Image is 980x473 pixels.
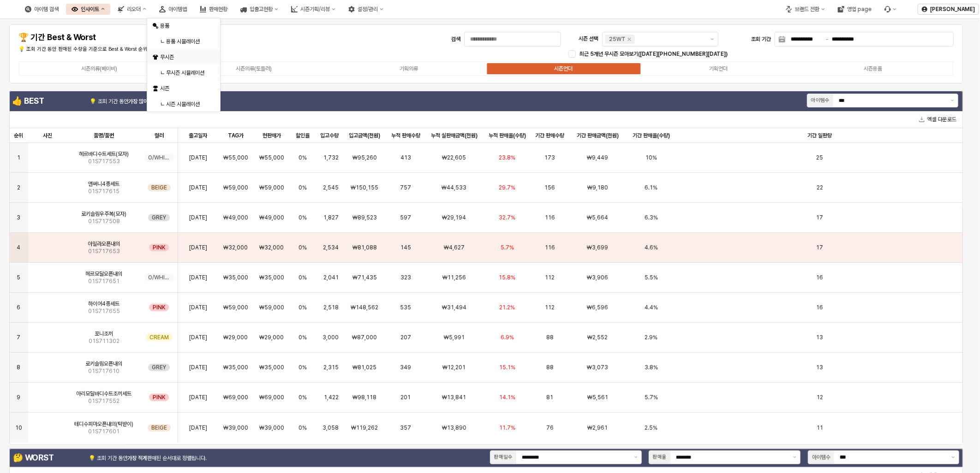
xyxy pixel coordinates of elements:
[17,274,20,281] span: 5
[149,334,169,341] span: CREAM
[789,451,800,464] button: 제안 사항 표시
[81,210,126,218] span: 로키슬림우주복(모자)
[633,132,670,139] span: 기간 판매율(수량)
[223,304,248,311] span: ₩59,000
[151,424,167,432] span: BEIGE
[138,455,147,461] strong: 적게
[13,453,85,462] h4: 🤔 WORST
[259,184,284,191] span: ₩59,000
[74,420,133,428] span: 테디수피마오픈내의(턱받이)
[209,6,227,12] div: 판매현황
[645,334,657,341] span: 2.9%
[494,453,513,461] div: 판매일수
[486,65,641,73] label: 시즌언더
[609,35,626,44] div: 25WT
[160,101,209,108] div: ㄴ 시즌 시뮬레이션
[320,132,339,139] span: 입고수량
[189,154,207,161] span: [DATE]
[847,6,872,12] div: 영업 page
[15,424,22,432] span: 10
[127,6,141,12] div: 리오더
[17,214,20,221] span: 3
[816,274,823,281] span: 16
[223,364,248,371] span: ₩35,000
[81,6,99,12] div: 인사이트
[88,307,120,315] span: 01S717655
[780,4,831,15] button: 브랜드 전환
[554,65,573,72] div: 시즌언더
[442,364,466,371] span: ₩12,201
[948,451,959,464] button: 제안 사항 표시
[816,364,823,371] span: 13
[587,304,608,311] span: ₩6,596
[580,51,728,57] span: 최근 5개년 무시즌 모아보기([DATE][PHONE_NUMBER][DATE])
[353,154,377,161] span: ₩95,260
[579,35,598,42] span: 시즌 선택
[189,184,207,191] span: [DATE]
[18,46,329,53] p: 💡 조회 기간 동안 판매된 수량을 기준으로 Best & Worst 순위를 선정했습니다.
[160,22,209,30] div: 용품
[235,4,284,15] button: 입출고현황
[645,304,658,311] span: 4.4%
[223,214,248,221] span: ₩49,000
[400,394,411,401] span: 201
[444,334,465,341] span: ₩5,991
[189,424,207,432] span: [DATE]
[223,424,248,432] span: ₩39,000
[299,214,307,221] span: 0%
[259,154,284,161] span: ₩55,000
[400,184,411,191] span: 757
[168,6,187,12] div: 아이템맵
[795,6,819,12] div: 브랜드 전환
[223,154,248,161] span: ₩55,000
[89,337,120,345] span: 01S711302
[544,154,555,161] span: 173
[587,184,608,191] span: ₩9,180
[189,244,207,251] span: [DATE]
[709,65,728,72] div: 기획언더
[645,154,657,161] span: 10%
[259,244,284,251] span: ₩32,000
[88,300,120,307] span: 하이어4종세트
[236,65,272,72] div: 시즌의류(토들러)
[879,4,902,15] div: 버그 제보 및 기능 개선 요청
[299,334,307,341] span: 0%
[442,154,466,161] span: ₩22,605
[499,364,515,371] span: 15.1%
[501,244,514,251] span: 5.7%
[323,424,339,432] span: 3,058
[223,184,248,191] span: ₩59,000
[160,38,209,45] div: ㄴ 용품 시뮬레이션
[400,154,411,161] span: 413
[76,390,131,397] span: 아리모달바디수트조끼세트
[88,397,120,405] span: 01S717552
[546,364,554,371] span: 88
[160,85,209,92] div: 시즌
[153,244,165,251] span: PINK
[299,394,307,401] span: 0%
[751,36,771,42] span: 조회 기간
[499,394,515,401] span: 14.1%
[587,364,608,371] span: ₩3,073
[43,132,52,139] span: 사진
[259,214,284,221] span: ₩49,000
[545,244,555,251] span: 116
[501,334,514,341] span: 6.9%
[587,334,608,341] span: ₩2,552
[631,451,641,464] button: 제안 사항 표시
[545,304,555,311] span: 112
[864,65,882,72] div: 시즌용품
[546,394,553,401] span: 81
[645,184,657,191] span: 6.1%
[324,394,339,401] span: 1,422
[259,274,284,281] span: ₩35,000
[442,394,466,401] span: ₩13,841
[296,132,310,139] span: 할인율
[499,424,515,432] span: 11.7%
[259,394,284,401] span: ₩69,000
[499,214,515,221] span: 32.7%
[112,4,152,15] button: 리오더
[442,274,466,281] span: ₩11,256
[349,132,380,139] span: 입고금액(천원)
[930,6,975,13] p: [PERSON_NAME]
